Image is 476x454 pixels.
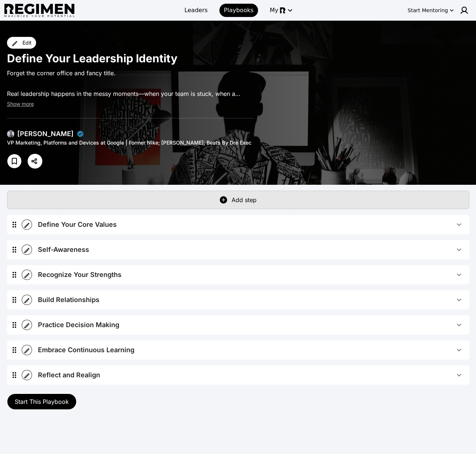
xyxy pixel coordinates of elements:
[232,195,257,204] div: Add step
[7,265,469,284] div: Recognize Your Strengths
[7,365,469,385] div: Reflect and Realign
[38,219,117,230] div: Define Your Core Values
[32,365,469,385] button: Reflect and Realign
[7,394,77,410] button: Start This Playbook
[38,370,100,380] div: Reflect and Realign
[7,315,469,335] div: Practice Decision Making
[265,4,296,17] button: My
[219,4,258,17] a: Playbooks
[7,290,469,309] div: Build Relationships
[17,129,74,139] div: [PERSON_NAME]
[7,191,469,209] button: Add step
[77,130,84,138] div: Verified partner - Daryl Butler
[224,6,254,15] span: Playbooks
[460,6,469,15] img: user icon
[32,315,469,335] button: Practice Decision Making
[180,4,212,17] a: Leaders
[4,4,74,17] img: Regimen logo
[7,68,254,78] p: Forget the corner office and fancy title.
[406,4,455,16] button: Start Mentoring
[7,89,254,99] p: Real leadership happens in the messy moments—when your team is stuck, when a project goes sideway...
[7,100,34,108] button: Show more
[32,265,469,284] button: Recognize Your Strengths
[7,240,469,259] div: Self-Awareness
[38,295,99,305] div: Build Relationships
[15,398,69,405] span: Start This Playbook
[32,340,469,360] button: Embrace Continuous Learning
[7,340,469,360] div: Embrace Continuous Learning
[184,6,208,15] span: Leaders
[7,52,177,65] span: Define Your Leadership Identity
[22,39,32,46] div: Edit
[270,6,278,15] span: My
[7,215,469,234] div: Define Your Core Values
[408,7,448,14] div: Start Mentoring
[32,215,469,234] button: Define Your Core Values
[32,240,469,259] button: Self-Awareness
[38,320,119,330] div: Practice Decision Making
[7,139,254,146] div: VP Marketing, Platforms and Devices at Google | Former Nike; [PERSON_NAME]; Beats By Dre Exec
[7,130,14,138] img: avatar of Daryl Butler
[38,345,134,355] div: Embrace Continuous Learning
[32,290,469,309] button: Build Relationships
[7,37,36,49] button: Edit
[38,245,89,255] div: Self-Awareness
[7,154,22,169] button: Save
[38,270,121,280] div: Recognize Your Strengths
